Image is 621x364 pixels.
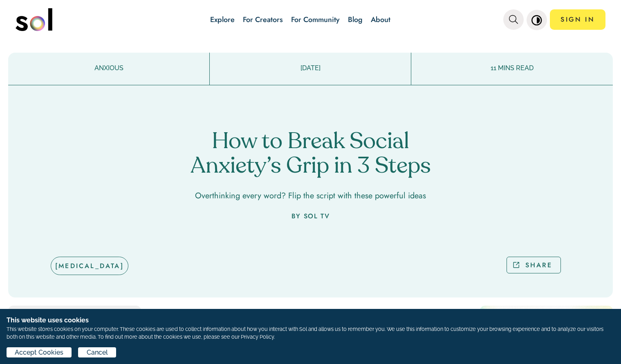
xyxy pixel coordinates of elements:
[210,14,235,25] a: Explore
[480,306,603,349] p: Sign up for our newsletter to receive new blog updates from Sol!
[550,9,605,30] a: SIGN IN
[210,63,411,73] p: [DATE]
[16,5,605,34] nav: main navigation
[243,14,283,25] a: For Creators
[195,191,426,200] p: Overthinking every word? Flip the script with these powerful ideas
[7,315,614,325] h1: This website uses cookies
[8,63,209,73] p: ANXIOUS
[51,257,128,275] div: [MEDICAL_DATA]
[15,348,63,357] span: Accept Cookies
[7,347,72,357] button: Accept Cookies
[525,260,553,270] p: SHARE
[190,130,431,179] h1: How to Break Social Anxiety’s Grip in 3 Steps
[78,347,116,357] button: Cancel
[507,257,560,273] button: SHARE
[87,348,108,357] span: Cancel
[16,8,52,31] img: logo
[7,325,614,341] p: This website stores cookies on your computer. These cookies are used to collect information about...
[348,14,363,25] a: Blog
[291,213,330,220] p: BY SOL TV
[371,14,390,25] a: About
[291,14,340,25] a: For Community
[411,63,613,73] p: 11 MINS READ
